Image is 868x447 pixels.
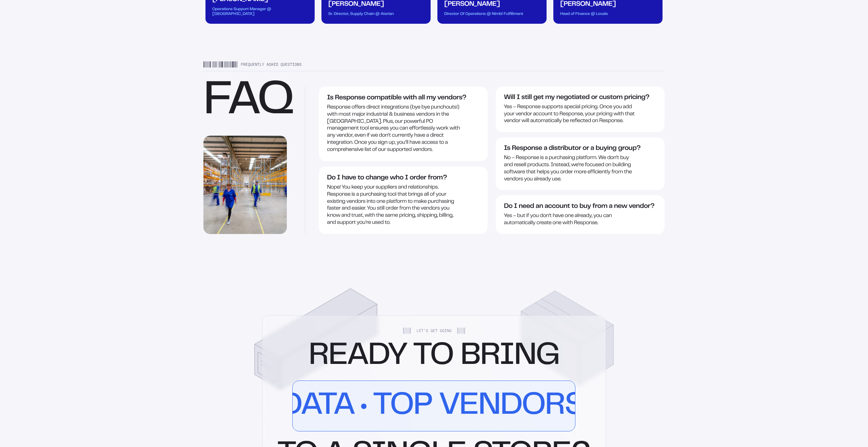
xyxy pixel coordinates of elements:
div: Is Response a distributor or a buying group? [504,144,656,153]
div: Is Response compatible with all my vendors? [327,94,479,102]
div: Yes – but if you don't have one already, you can automatically create one with Response. [504,213,638,227]
div: Head of Finance @ Locale [560,12,656,17]
div: Director Of Operations @ Nimbl Fulfillment [444,12,540,17]
div: Do I have to change who I order from? [327,174,479,182]
div: Let's get going [403,328,465,334]
div: Frequently Asked Questions [203,61,665,71]
div: Response offers direct integrations (bye bye punchouts!) with most major industrial & business ve... [327,104,461,154]
div: Nope! You keep your suppliers and relationships. Response is a purchasing tool that brings all of... [327,184,461,227]
div: Yes – Response supports special pricing. Once you add your vendor account to Response, your prici... [504,104,638,125]
div: Will I still get my negotiated or custom pricing? [504,94,656,102]
div: Sr. Director, Supply Chain @ Aterian [328,12,424,17]
div: Operations Support Manager @ [GEOGRAPHIC_DATA] [212,7,308,17]
div: No – Response is a purchasing platform. We don’t buy and resell products. Instead, we’re focused ... [504,155,638,183]
img: warehouse shelves, with three workers walking toward the camera [203,136,287,234]
div: Do I need an account to buy from a new vendor? [504,202,656,211]
h1: FAQ [203,81,293,124]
